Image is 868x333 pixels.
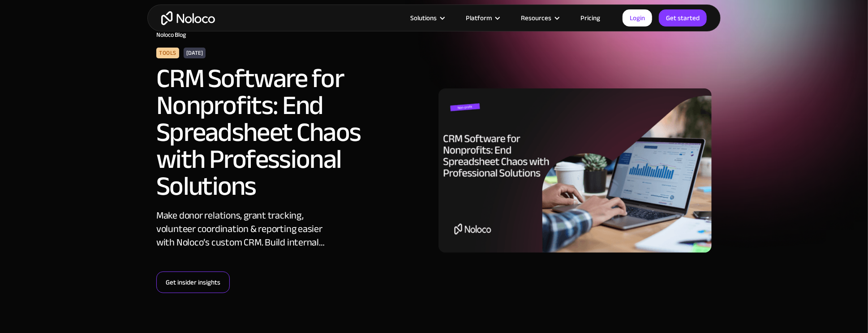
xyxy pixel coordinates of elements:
[156,65,403,200] h2: CRM Software for Nonprofits: End Spreadsheet Chaos with Professional Solutions
[510,12,569,24] div: Resources
[455,12,510,24] div: Platform
[521,12,551,24] div: Resources
[399,12,455,24] div: Solutions
[156,48,179,58] div: Tools
[161,11,215,25] a: home
[659,9,707,26] a: Get started
[156,209,340,249] div: Make donor relations, grant tracking, volunteer coordination & reporting easier with Noloco’s cus...
[184,48,206,58] div: [DATE]
[466,12,492,24] div: Platform
[569,12,611,24] a: Pricing
[623,9,652,26] a: Login
[156,31,712,39] h1: Noloco Blog
[410,12,437,24] div: Solutions
[156,272,230,293] a: Get insider insights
